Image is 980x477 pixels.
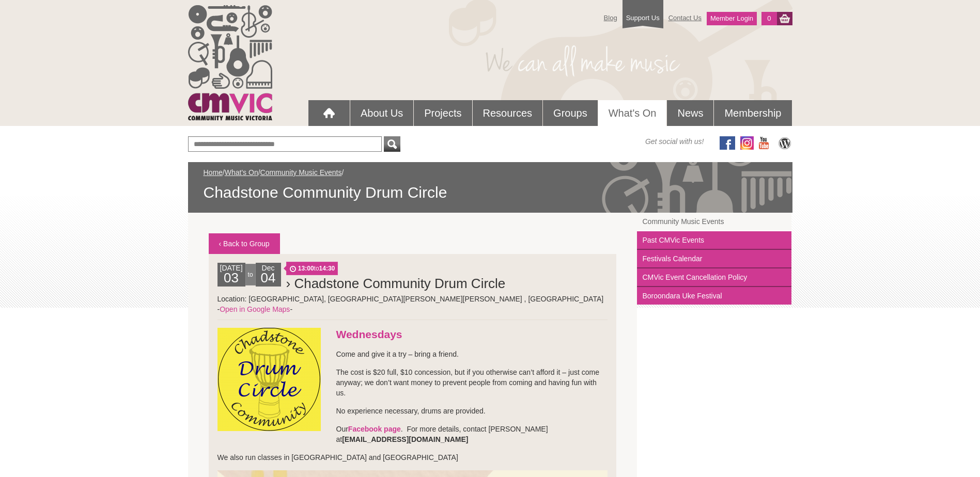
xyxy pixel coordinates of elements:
img: cmvic_logo.png [188,5,272,120]
a: Open in Google Maps [220,305,290,313]
strong: 13:00 [298,265,314,272]
span: to [286,262,338,275]
a: What's On [225,168,258,177]
a: Community Music Events [637,213,791,231]
div: [DATE] [217,263,245,287]
a: Member Login [707,12,757,25]
h2: 04 [258,273,278,287]
img: icon-instagram.png [740,136,754,150]
a: Community Music Events [260,168,342,177]
p: No experience necessary, drums are provided. [217,406,608,416]
a: ‹ Back to Group [209,233,280,254]
a: What's On [598,100,667,126]
div: Dec [256,263,281,287]
a: Past CMVic Events [637,231,791,250]
img: CMVic Blog [777,136,792,150]
a: Resources [473,100,543,126]
strong: 14:30 [319,265,335,272]
a: Projects [414,100,472,126]
a: Groups [543,100,598,126]
a: News [667,100,713,126]
p: Come and give it a try – bring a friend. [217,349,608,359]
h3: Wednesdays [217,328,608,341]
a: Festivals Calendar [637,250,791,268]
a: 0 [761,12,776,25]
a: Blog [599,9,623,27]
img: Drum_community_PV-Chadstone.png [217,328,321,431]
h2: › Chadstone Community Drum Circle [286,273,608,294]
a: Boroondara Uke Festival [637,287,791,305]
span: Chadstone Community Drum Circle [204,183,777,202]
div: / / / [204,167,777,202]
div: to [245,264,256,285]
a: About Us [350,100,413,126]
a: Home [204,168,223,177]
h2: 03 [220,273,243,287]
a: Facebook page [348,425,401,433]
strong: [EMAIL_ADDRESS][DOMAIN_NAME] [342,435,468,443]
span: Get social with us! [645,136,704,147]
p: Our . For more details, contact [PERSON_NAME] at [217,424,608,444]
p: The cost is $20 full, $10 concession, but if you otherwise can’t afford it – just come anyway; we... [217,367,608,398]
a: Membership [714,100,791,126]
a: Contact Us [663,9,707,27]
a: CMVic Event Cancellation Policy [637,268,791,287]
p: We also run classes in [GEOGRAPHIC_DATA] and [GEOGRAPHIC_DATA] [217,452,608,463]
